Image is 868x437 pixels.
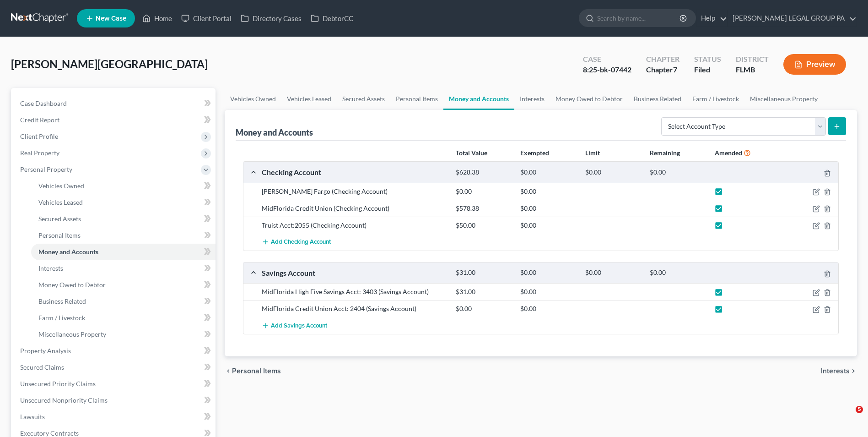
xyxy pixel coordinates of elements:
div: $0.00 [516,168,580,177]
button: Add Savings Account [262,317,327,334]
span: Credit Report [20,116,59,124]
a: Secured Assets [337,88,390,110]
div: $0.00 [516,304,580,313]
a: Interests [31,260,216,277]
div: Money and Accounts [236,127,313,138]
div: $31.00 [451,287,516,296]
div: Checking Account [257,167,451,177]
span: Vehicles Leased [38,198,83,206]
span: [PERSON_NAME][GEOGRAPHIC_DATA] [11,57,208,71]
div: 8:25-bk-07442 [583,65,631,75]
a: Client Portal [177,10,236,27]
strong: Total Value [456,149,487,157]
strong: Limit [585,149,600,157]
a: DebtorCC [306,10,358,27]
a: Help [696,10,727,27]
span: Miscellaneous Property [38,330,106,338]
div: Savings Account [257,268,451,278]
span: Real Property [20,149,59,157]
div: $0.00 [451,187,516,196]
div: Filed [694,65,721,75]
span: Farm / Livestock [38,314,85,322]
span: Property Analysis [20,347,71,355]
a: Property Analysis [13,343,216,359]
a: Money and Accounts [31,244,216,260]
a: Personal Items [390,88,443,110]
span: Personal Items [38,231,81,239]
span: Unsecured Nonpriority Claims [20,396,108,404]
div: [PERSON_NAME] Fargo (Checking Account) [257,187,451,196]
button: Interests chevron_right [821,367,857,375]
div: $0.00 [645,268,710,277]
span: 7 [673,65,677,74]
span: Unsecured Priority Claims [20,380,96,388]
a: Vehicles Owned [31,178,216,194]
span: Personal Property [20,165,72,173]
span: Interests [38,264,63,272]
div: $0.00 [516,268,580,277]
a: Lawsuits [13,409,216,425]
span: Add Savings Account [271,322,327,329]
div: $31.00 [451,268,516,277]
span: Money Owed to Debtor [38,281,106,289]
div: $0.00 [516,187,580,196]
div: Case [583,54,631,65]
a: Farm / Livestock [687,88,744,110]
div: $0.00 [516,221,580,230]
div: Truist Acct:2055 (Checking Account) [257,221,451,230]
span: Business Related [38,297,86,305]
strong: Exempted [520,149,549,157]
a: Home [138,10,177,27]
div: Status [694,54,721,65]
a: Money and Accounts [443,88,514,110]
a: Unsecured Priority Claims [13,376,216,392]
span: Client Profile [20,132,58,140]
iframe: Intercom live chat [837,406,859,428]
a: Secured Claims [13,359,216,376]
a: Farm / Livestock [31,310,216,326]
a: Money Owed to Debtor [550,88,628,110]
span: Money and Accounts [38,248,98,256]
a: Business Related [628,88,687,110]
span: Vehicles Owned [38,182,84,190]
div: MidFlorida Credit Union Acct: 2404 (Savings Account) [257,304,451,313]
div: $0.00 [645,168,710,177]
strong: Remaining [650,149,680,157]
span: Secured Claims [20,363,64,371]
i: chevron_left [225,367,232,375]
i: chevron_right [850,367,857,375]
a: Credit Report [13,112,216,128]
div: $0.00 [581,168,645,177]
a: Interests [514,88,550,110]
a: Miscellaneous Property [31,326,216,343]
span: Secured Assets [38,215,81,223]
div: $628.38 [451,168,516,177]
div: $0.00 [516,287,580,296]
div: MidFlorida High Five Savings Acct: 3403 (Savings Account) [257,287,451,296]
div: $0.00 [516,204,580,213]
span: Interests [821,367,850,375]
button: Add Checking Account [262,234,331,251]
span: Lawsuits [20,413,45,421]
button: Preview [783,54,846,75]
div: $578.38 [451,204,516,213]
a: Vehicles Owned [225,88,281,110]
div: $50.00 [451,221,516,230]
div: Chapter [646,65,679,75]
a: Vehicles Leased [281,88,337,110]
span: Executory Contracts [20,429,79,437]
span: Add Checking Account [271,239,331,246]
div: Chapter [646,54,679,65]
div: $0.00 [581,268,645,277]
input: Search by name... [597,10,681,27]
a: Business Related [31,293,216,310]
span: New Case [96,15,126,22]
span: 5 [856,406,863,413]
a: Unsecured Nonpriority Claims [13,392,216,409]
a: Directory Cases [236,10,306,27]
a: Money Owed to Debtor [31,277,216,293]
div: District [736,54,769,65]
a: [PERSON_NAME] LEGAL GROUP PA [728,10,857,27]
span: Case Dashboard [20,99,67,107]
a: Miscellaneous Property [744,88,823,110]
